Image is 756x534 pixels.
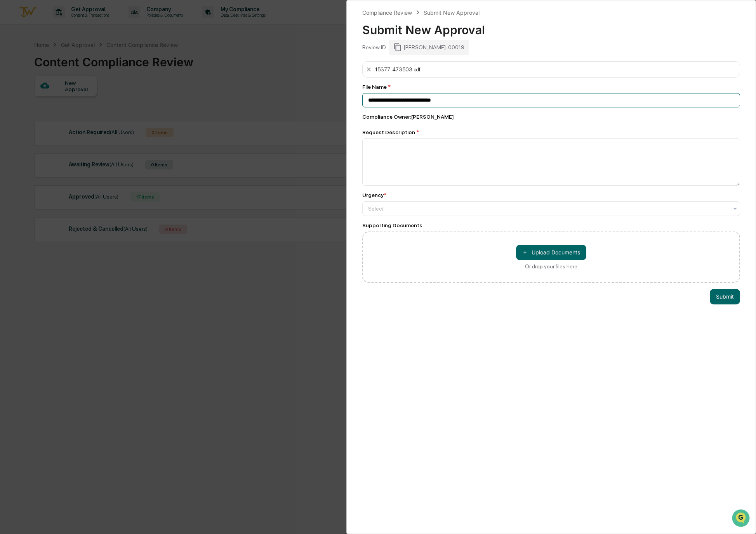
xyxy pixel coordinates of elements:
[77,131,94,137] span: Pylon
[375,66,421,73] div: 15377-473503.pdf
[731,508,752,529] iframe: Open customer support
[5,109,52,123] a: 🔎Data Lookup
[55,131,94,137] a: Powered byPylon
[26,67,98,73] div: We're available if you need us!
[525,263,577,270] div: Or drop your files here
[64,98,96,105] span: Attestations
[362,129,740,135] div: Request Description
[389,40,469,55] div: [PERSON_NAME]-00019
[362,17,740,37] div: Submit New Approval
[362,114,740,120] div: Compliance Owner : [PERSON_NAME]
[424,9,480,16] div: Submit New Approval
[132,62,141,71] button: Start new chat
[362,44,387,50] div: Review ID:
[8,16,141,29] p: How can we help?
[16,112,49,120] span: Data Lookup
[26,59,127,67] div: Start new chat
[362,84,740,90] div: File Name
[56,99,63,105] div: 🗄️
[8,113,14,119] div: 🔎
[53,95,99,109] a: 🗄️Attestations
[710,289,740,304] button: Submit
[16,98,50,105] span: Preclearance
[522,249,528,256] span: ＋
[8,99,14,105] div: 🖐️
[5,95,53,109] a: 🖐️Preclearance
[8,59,22,73] img: 1746055101610-c473b297-6a78-478c-a979-82029cc54cd1
[362,9,412,16] div: Compliance Review
[362,222,740,228] div: Supporting Documents
[362,192,386,198] div: Urgency
[516,245,586,260] button: Or drop your files here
